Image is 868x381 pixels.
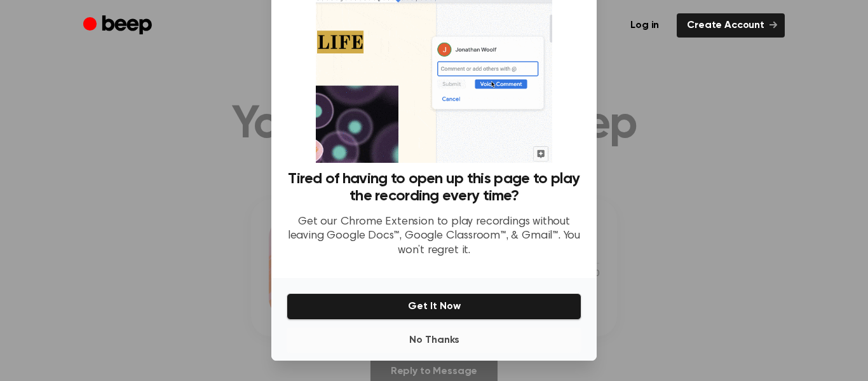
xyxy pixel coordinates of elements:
[287,328,581,353] button: No Thanks
[287,293,581,320] button: Get It Now
[83,13,155,38] a: Beep
[287,215,581,258] p: Get our Chrome Extension to play recordings without leaving Google Docs™, Google Classroom™, & Gm...
[677,13,785,38] a: Create Account
[620,13,669,38] a: Log in
[287,170,581,205] h3: Tired of having to open up this page to play the recording every time?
